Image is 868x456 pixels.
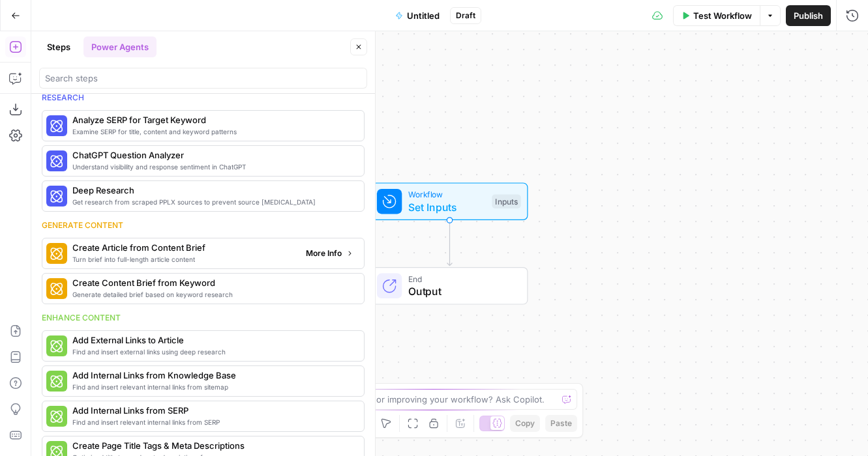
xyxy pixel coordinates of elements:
[545,415,577,432] button: Paste
[408,283,515,299] span: Output
[72,289,353,300] span: Generate detailed brief based on keyword research
[407,9,440,22] span: Untitled
[72,369,353,382] span: Add Internal Links from Knowledge Base
[72,149,353,162] span: ChatGPT Question Analyzer
[72,126,353,137] span: Examine SERP for title, content and keyword patterns
[72,439,353,452] span: Create Page Title Tags & Meta Descriptions
[72,254,295,264] span: Turn brief into full-length article content
[83,36,157,57] button: Power Agents
[39,36,78,57] button: Steps
[72,162,353,172] span: Understand visibility and response sentiment in ChatGPT
[492,194,520,208] div: Inputs
[72,241,295,254] span: Create Article from Content Brief
[72,347,353,357] span: Find and insert external links using deep research
[72,276,353,289] span: Create Content Brief from Keyword
[301,245,359,262] button: More Info
[72,417,353,427] span: Find and insert relevant internal links from SERP
[72,197,353,207] span: Get research from scraped PPLX sources to prevent source [MEDICAL_DATA]
[42,312,365,324] div: Enhance content
[447,220,452,266] g: Edge from start to end
[794,9,823,22] span: Publish
[45,72,361,85] input: Search steps
[693,9,752,22] span: Test Workflow
[329,267,571,305] div: EndOutput
[72,334,353,347] span: Add External Links to Article
[408,199,486,215] span: Set Inputs
[408,188,486,201] span: Workflow
[515,418,535,429] span: Copy
[673,5,760,26] button: Test Workflow
[42,220,365,231] div: Generate content
[72,113,353,126] span: Analyze SERP for Target Keyword
[42,92,365,104] div: Research
[456,10,475,21] span: Draft
[329,182,571,220] div: WorkflowSet InputsInputs
[72,404,353,417] span: Add Internal Links from SERP
[72,382,353,392] span: Find and insert relevant internal links from sitemap
[72,184,353,197] span: Deep Research
[550,418,572,429] span: Paste
[786,5,831,26] button: Publish
[306,248,342,259] span: More Info
[510,415,540,432] button: Copy
[408,272,515,285] span: End
[387,5,447,26] button: Untitled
